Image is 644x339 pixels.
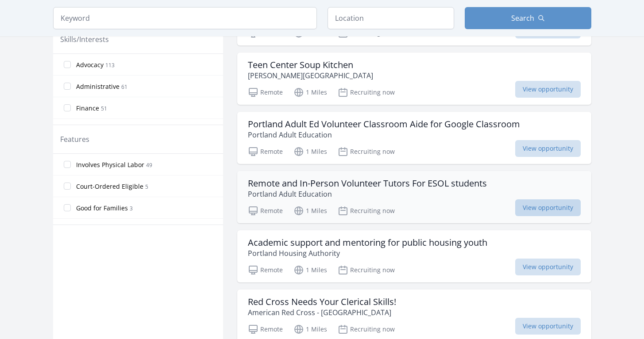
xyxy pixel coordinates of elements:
p: Portland Adult Education [248,130,520,140]
span: View opportunity [515,81,581,98]
legend: Skills/Interests [60,34,109,45]
p: Remote [248,324,283,335]
span: 113 [105,61,115,69]
input: Finance 51 [64,104,71,111]
p: Remote [248,146,283,157]
a: Academic support and mentoring for public housing youth Portland Housing Authority Remote 1 Miles... [237,230,591,282]
p: Recruiting now [338,324,395,335]
legend: Features [60,134,89,145]
p: Remote [248,265,283,275]
h3: Teen Center Soup Kitchen [248,60,373,70]
p: 1 Miles [293,324,327,335]
span: 5 [145,183,148,190]
input: Advocacy 113 [64,61,71,68]
span: View opportunity [515,318,581,335]
a: Portland Adult Ed Volunteer Classroom Aide for Google Classroom Portland Adult Education Remote 1... [237,112,591,164]
p: 1 Miles [293,206,327,216]
input: Court-Ordered Eligible 5 [64,183,71,190]
a: Remote and In-Person Volunteer Tutors For ESOL students Portland Adult Education Remote 1 Miles R... [237,171,591,223]
span: Good for Families [76,204,128,213]
span: 61 [121,83,127,91]
span: View opportunity [515,199,581,216]
span: Administrative [76,82,120,91]
input: Keyword [53,7,317,29]
p: Recruiting now [338,206,395,216]
p: [PERSON_NAME][GEOGRAPHIC_DATA] [248,70,373,81]
input: Involves Physical Labor 49 [64,161,71,168]
p: 1 Miles [293,146,327,157]
input: Good for Families 3 [64,204,71,211]
p: Recruiting now [338,87,395,98]
p: 1 Miles [293,265,327,275]
input: Administrative 61 [64,83,71,90]
button: Search [465,7,591,29]
h3: Red Cross Needs Your Clerical Skills! [248,297,396,307]
p: Remote [248,87,283,98]
p: Portland Adult Education [248,189,487,199]
span: 3 [130,205,133,212]
h3: Academic support and mentoring for public housing youth [248,237,487,248]
p: 1 Miles [293,87,327,98]
span: Advocacy [76,61,104,69]
p: Recruiting now [338,265,395,275]
a: Teen Center Soup Kitchen [PERSON_NAME][GEOGRAPHIC_DATA] Remote 1 Miles Recruiting now View opport... [237,53,591,105]
span: View opportunity [515,259,581,275]
span: 51 [101,105,107,112]
span: Finance [76,104,99,113]
p: Remote [248,206,283,216]
p: Portland Housing Authority [248,248,487,259]
span: Involves Physical Labor [76,160,144,169]
h3: Portland Adult Ed Volunteer Classroom Aide for Google Classroom [248,119,520,130]
input: Location [328,7,454,29]
span: View opportunity [515,140,581,157]
span: Search [511,13,534,23]
span: 49 [146,161,152,169]
p: Recruiting now [338,146,395,157]
h3: Remote and In-Person Volunteer Tutors For ESOL students [248,178,487,189]
span: Court-Ordered Eligible [76,182,143,191]
p: American Red Cross - [GEOGRAPHIC_DATA] [248,307,396,318]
